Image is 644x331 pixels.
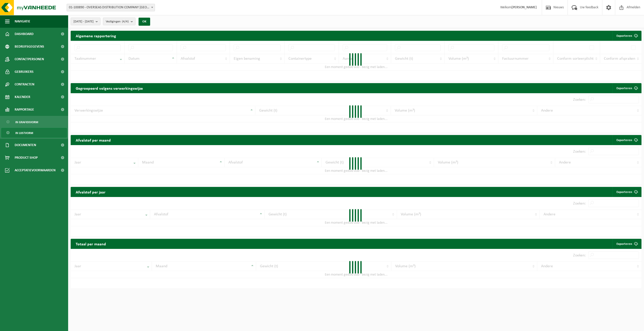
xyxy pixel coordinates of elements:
button: Exporteren [612,31,641,41]
count: (4/4) [122,20,129,23]
span: Bedrijfsgegevens [15,40,44,53]
span: Contracten [15,78,34,91]
h2: Afvalstof per jaar [71,187,111,197]
span: In lijstvorm [15,128,33,138]
span: Kalender [15,91,30,103]
a: Exporteren [612,187,641,197]
span: Product Shop [15,151,38,164]
h2: Totaal per maand [71,239,111,249]
button: [DATE] - [DATE] [71,18,100,25]
span: In grafiekvorm [15,117,38,127]
span: Rapportage [15,103,34,116]
h2: Gegroepeerd volgens verwerkingswijze [71,83,148,93]
a: In lijstvorm [1,128,67,138]
a: In grafiekvorm [1,117,67,127]
h2: Algemene rapportering [71,31,121,41]
a: Exporteren [612,239,641,249]
h2: Afvalstof per maand [71,135,116,145]
a: Exporteren [612,83,641,93]
a: Exporteren [612,135,641,145]
span: Vestigingen [106,18,129,25]
span: Dashboard [15,28,34,40]
span: Gebruikers [15,65,34,78]
span: [DATE] - [DATE] [73,18,94,25]
span: Navigatie [15,15,30,28]
span: Documenten [15,139,36,151]
span: 01-100890 - OVERSEAS DISTRIBUTION COMPANY NV - ANTWERPEN [67,4,155,11]
button: Vestigingen(4/4) [103,18,136,25]
span: Contactpersonen [15,53,44,65]
strong: [PERSON_NAME] [512,6,537,9]
span: 01-100890 - OVERSEAS DISTRIBUTION COMPANY NV - ANTWERPEN [67,4,155,11]
span: Acceptatievoorwaarden [15,164,56,177]
button: OK [139,18,150,26]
